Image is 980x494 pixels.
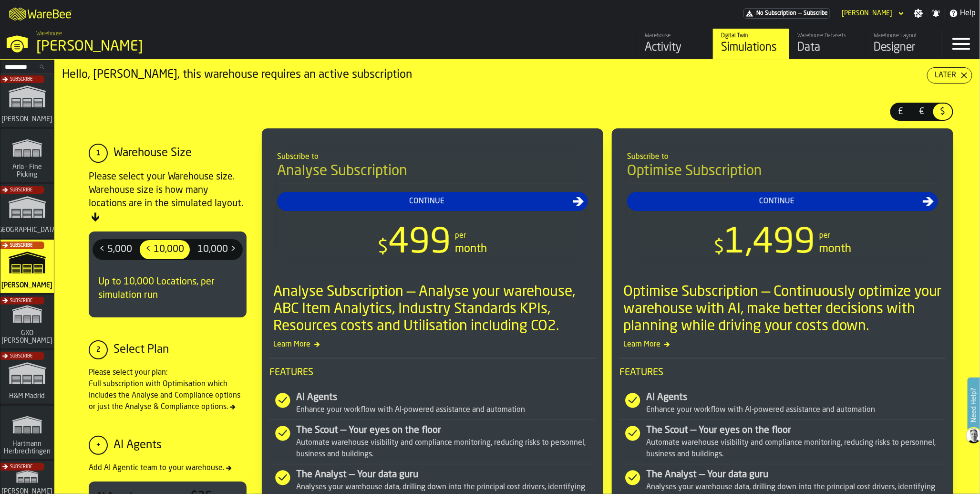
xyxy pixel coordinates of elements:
[194,242,240,257] span: 10,000 >
[890,103,911,121] label: button-switch-multi-£
[945,8,980,19] label: button-toggle-Help
[623,284,946,335] div: Optimise Subscription — Continuously optimize your warehouse with AI, make better decisions with ...
[273,284,596,335] div: Analyse Subscription — Analyse your warehouse, ABC Item Analytics, Industry Standards KPIs, Resou...
[89,340,108,359] div: 2
[113,146,192,161] div: Warehouse Size
[819,230,830,242] div: per
[893,105,908,118] span: £
[646,468,946,482] div: The Analyst — Your data guru
[911,103,932,121] label: button-switch-multi-€
[891,104,910,120] div: thumb
[296,468,596,482] div: The Analyst — Your data guru
[789,29,866,59] a: link-to-/wh/i/1653e8cc-126b-480f-9c47-e01e76aa4a88/data
[646,391,946,404] div: AI Agents
[113,342,169,357] div: Select Plan
[10,188,32,193] span: Subscribe
[960,8,976,19] span: Help
[191,239,243,260] label: button-switch-multi-10,000 >
[296,404,596,416] div: Enhance your workflow with AI-powered assistance and automation
[269,366,596,379] span: Features
[455,242,487,257] div: month
[0,74,54,129] a: link-to-/wh/i/72fe6713-8242-4c3c-8adf-5d67388ea6d5/simulations
[912,104,931,120] div: thumb
[4,163,50,179] span: Arla - Fine Picking
[842,10,893,17] div: DropdownMenuValue-Ana Milicic
[0,129,54,184] a: link-to-/wh/i/48cbecf7-1ea2-4bc9-a439-03d5b66e1a58/simulations
[277,192,588,211] button: button-Continue
[866,29,942,59] a: link-to-/wh/i/1653e8cc-126b-480f-9c47-e01e76aa4a88/designer
[874,40,934,55] div: Designer
[389,226,452,261] span: 499
[935,105,950,118] span: $
[969,378,979,432] label: Need Help?
[797,40,858,55] div: Data
[0,406,54,461] a: link-to-/wh/i/f0a6b354-7883-413a-84ff-a65eb9c31f03/simulations
[269,339,596,350] span: Learn More
[756,10,796,17] span: No Subscription
[10,298,32,304] span: Subscribe
[714,238,724,257] span: $
[874,32,934,39] div: Warehouse Layout
[296,437,596,460] div: Automate warehouse visibility and compliance monitoring, reducing risks to personnel, business an...
[62,67,927,83] div: Hello, [PERSON_NAME], this warehouse requires an active subscription
[192,240,242,259] div: thumb
[932,103,953,121] label: button-switch-multi-$
[646,404,946,416] div: Enhance your workflow with AI-powered assistance and automation
[93,239,139,260] label: button-switch-multi-< 5,000
[140,240,190,259] div: thumb
[804,10,828,17] span: Subscribe
[942,29,980,59] label: button-toggle-Menu
[93,240,138,259] div: thumb
[928,9,945,18] label: button-toggle-Notifications
[721,40,782,55] div: Simulations
[89,144,108,163] div: 1
[277,163,588,184] h4: Analyse Subscription
[645,32,705,39] div: Warehouse
[36,38,294,55] div: [PERSON_NAME]
[743,8,830,19] a: link-to-/wh/i/1653e8cc-126b-480f-9c47-e01e76aa4a88/pricing/
[724,226,815,261] span: 1,499
[646,424,946,437] div: The Scout — Your eyes on the floor
[296,391,596,404] div: AI Agents
[10,464,32,470] span: Subscribe
[797,32,858,39] div: Warehouse Datasets
[631,196,923,207] div: Continue
[10,77,32,82] span: Subscribe
[933,104,952,120] div: thumb
[627,151,938,163] div: Subscribe to
[645,40,705,55] div: Activity
[721,32,782,39] div: Digital Twin
[93,268,243,310] div: Up to 10,000 Locations, per simulation run
[627,163,938,184] h4: Optimise Subscription
[0,295,54,350] a: link-to-/wh/i/baca6aa3-d1fc-43c0-a604-2a1c9d5db74d/simulations
[89,367,247,413] div: Please select your plan: Full subscription with Optimisation which includes the Analyse and Compl...
[0,240,54,295] a: link-to-/wh/i/1653e8cc-126b-480f-9c47-e01e76aa4a88/simulations
[646,437,946,460] div: Automate warehouse visibility and compliance monitoring, reducing risks to personnel, business an...
[89,170,247,224] div: Please select your Warehouse size. Warehouse size is how many locations are in the simulated layout.
[0,184,54,240] a: link-to-/wh/i/b5402f52-ce28-4f27-b3d4-5c6d76174849/simulations
[36,31,62,37] span: Warehouse
[378,238,389,257] span: $
[619,366,946,379] span: Features
[281,196,573,207] div: Continue
[95,242,136,257] span: < 5,000
[819,242,851,257] div: month
[910,9,927,18] label: button-toggle-Settings
[931,70,960,81] div: Later
[139,239,191,260] label: button-switch-multi-< 10,000
[89,462,247,474] div: Add AI Agentic team to your warehouse.
[798,10,802,17] span: —
[927,67,972,84] button: button-Later
[455,230,466,242] div: per
[10,243,32,248] span: Subscribe
[838,8,906,19] div: DropdownMenuValue-Ana Milicic
[713,29,789,59] a: link-to-/wh/i/1653e8cc-126b-480f-9c47-e01e76aa4a88/simulations
[277,151,588,163] div: Subscribe to
[627,192,938,211] button: button-Continue
[0,350,54,406] a: link-to-/wh/i/0438fb8c-4a97-4a5b-bcc6-2889b6922db0/simulations
[619,339,946,350] span: Learn More
[743,8,830,19] div: Menu Subscription
[142,242,188,257] span: < 10,000
[2,440,52,455] span: Hartmann Herbrechtingen
[10,354,32,359] span: Subscribe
